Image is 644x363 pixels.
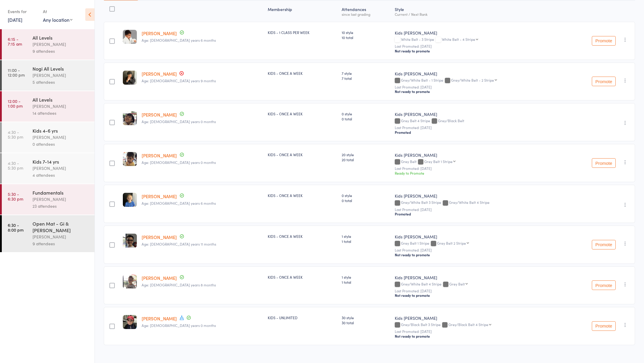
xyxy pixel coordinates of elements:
[395,125,560,130] small: Last Promoted: [DATE]
[8,7,37,16] div: Events for
[268,274,337,280] div: KIDS - ONCE A WEEK
[8,130,23,139] time: 4:30 - 5:30 pm
[2,184,95,215] a: 5:30 -6:30 pmFundamentals[PERSON_NAME]23 attendees
[142,234,177,240] a: [PERSON_NAME]
[395,293,560,298] div: Not ready to promote
[342,157,390,162] span: 20 total
[32,79,89,86] div: 5 attendees
[2,60,95,91] a: 11:00 -12:00 pmNogi All Levels[PERSON_NAME]5 attendees
[32,127,89,134] div: Kids 4-6 yrs
[395,152,560,158] div: Kids [PERSON_NAME]
[342,71,390,76] span: 7 style
[268,234,337,239] div: KIDS - ONCE A WEEK
[32,65,89,72] div: Nogi All Levels
[342,30,390,35] span: 10 style
[395,119,560,124] div: Grey Belt 4 Stripe
[32,189,89,196] div: Fundamentals
[123,193,137,207] img: image1697845198.png
[268,71,337,76] div: KIDS - ONCE A WEEK
[32,110,89,117] div: 14 attendees
[268,152,337,157] div: KIDS - ONCE A WEEK
[395,282,560,287] div: Grey/White Belt 4 Stripe
[395,89,560,94] div: Not ready to promote
[395,252,560,257] div: Not ready to promote
[142,78,216,83] span: Age: [DEMOGRAPHIC_DATA] years 9 months
[342,274,390,280] span: 1 style
[2,153,95,184] a: 4:30 -5:30 pmKids 7-14 yrs[PERSON_NAME]4 attendees
[32,172,89,179] div: 4 attendees
[142,193,177,199] a: [PERSON_NAME]
[395,44,560,48] small: Last Promoted: [DATE]
[342,111,390,116] span: 0 style
[8,223,24,232] time: 6:30 - 8:00 pm
[395,166,560,170] small: Last Promoted: [DATE]
[32,220,89,233] div: Open Mat - Gi & [PERSON_NAME]
[32,134,89,141] div: [PERSON_NAME]
[142,315,177,322] a: [PERSON_NAME]
[342,280,390,285] span: 1 total
[592,280,616,290] button: Promote
[438,118,464,123] span: Grey/Black Belt
[2,91,95,122] a: 12:00 -1:00 pmAll Levels[PERSON_NAME]14 attendees
[142,160,216,165] span: Age: [DEMOGRAPHIC_DATA] years 0 months
[451,78,494,82] div: Grey/White Belt - 2 Stripe
[448,322,488,326] div: Grey/Black Belt 4 Stripe
[32,96,89,103] div: All Levels
[449,200,490,205] span: Grey/White Belt 4 Stripe
[43,7,72,16] div: At
[342,76,390,81] span: 7 total
[32,240,89,247] div: 9 attendees
[342,152,390,157] span: 20 style
[142,201,216,206] span: Age: [DEMOGRAPHIC_DATA] years 6 months
[123,234,137,248] img: image1688462607.png
[395,71,560,77] div: Kids [PERSON_NAME]
[8,99,23,108] time: 12:00 - 1:00 pm
[395,289,560,293] small: Last Promoted: [DATE]
[395,207,560,212] small: Last Promoted: [DATE]
[395,241,560,246] div: Grey Belt 1 Stripe
[142,119,216,124] span: Age: [DEMOGRAPHIC_DATA] years 0 months
[32,72,89,79] div: [PERSON_NAME]
[342,12,390,16] div: since last grading
[592,77,616,86] button: Promote
[395,130,560,135] div: Promoted
[395,37,560,42] div: White Belt - 3 Stripe
[342,234,390,239] span: 1 style
[395,170,560,176] div: Ready to Promote
[342,239,390,244] span: 1 total
[32,203,89,210] div: 23 attendees
[8,16,22,23] a: [DATE]
[32,233,89,240] div: [PERSON_NAME]
[342,193,390,198] span: 0 style
[592,158,616,168] button: Promote
[392,3,563,19] div: Style
[437,241,466,245] div: Grey Belt 2 Stripe
[395,329,560,333] small: Last Promoted: [DATE]
[8,161,23,170] time: 4:30 - 5:30 pm
[32,48,89,55] div: 9 attendees
[142,152,177,159] a: [PERSON_NAME]
[123,111,137,125] img: image1687761030.png
[268,111,337,116] div: KIDS - ONCE A WEEK
[395,85,560,89] small: Last Promoted: [DATE]
[123,30,137,44] img: image1740181921.png
[2,215,95,252] a: 6:30 -8:00 pmOpen Mat - Gi & [PERSON_NAME][PERSON_NAME]9 attendees
[395,49,560,53] div: Not ready to promote
[32,158,89,165] div: Kids 7-14 yrs
[395,334,560,339] div: Not ready to promote
[395,322,560,328] div: Grey/Black Belt 3 Stripe
[123,152,137,166] img: image1688468835.png
[395,12,560,16] div: Current / Next Rank
[395,193,560,199] div: Kids [PERSON_NAME]
[395,248,560,252] small: Last Promoted: [DATE]
[32,141,89,148] div: 0 attendees
[592,36,616,46] button: Promote
[449,282,465,286] div: Grey Belt
[268,193,337,198] div: KIDS - ONCE A WEEK
[43,16,72,23] div: Any location
[32,196,89,203] div: [PERSON_NAME]
[592,240,616,249] button: Promote
[442,37,475,41] div: White Belt - 4 Stripe
[123,274,137,288] img: image1687761539.png
[123,71,137,85] img: image1696037989.png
